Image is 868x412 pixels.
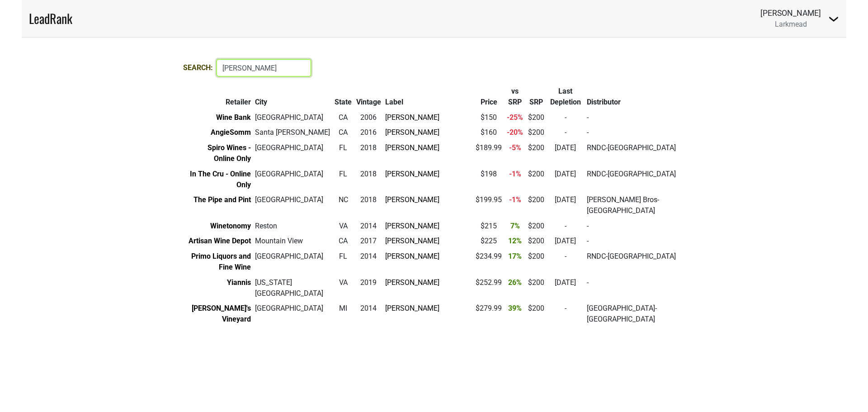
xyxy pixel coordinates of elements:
td: $ 200 [526,218,547,234]
a: [PERSON_NAME] [385,222,439,230]
td: $ 150 [473,110,504,125]
td: $ 279.99 [473,301,504,327]
td: 7% [504,218,526,234]
td: $ 200 [526,140,547,166]
td: VA [332,275,354,301]
td: RNDC-[GEOGRAPHIC_DATA] [585,249,685,275]
td: Mountain View [253,234,333,249]
td: [GEOGRAPHIC_DATA]-[GEOGRAPHIC_DATA] [585,301,685,327]
th: State [332,84,354,110]
label: Search: [183,62,213,73]
td: VA [332,218,354,234]
td: 2017 [354,234,383,249]
td: CA [332,110,354,125]
a: [PERSON_NAME] [385,113,439,122]
td: [US_STATE][GEOGRAPHIC_DATA] [253,275,333,301]
a: Primo Liquors and Fine Wine [191,252,251,271]
a: AngieSomm [211,128,251,137]
a: The Pipe and Pint [193,195,251,204]
td: $ 160 [473,125,504,141]
td: $ 189.99 [473,140,504,166]
td: $ 215 [473,218,504,234]
a: LeadRank [29,9,72,28]
td: 2018 [354,166,383,193]
td: Reston [253,218,333,234]
td: NC [332,192,354,218]
td: [GEOGRAPHIC_DATA] [253,166,333,193]
td: $ 198 [473,166,504,193]
th: Last Depletion [547,84,585,110]
a: Spiro Wines - Online Only [208,143,251,163]
td: $ 200 [526,192,547,218]
th: Distributor [585,84,685,110]
a: Artisan Wine Depot [189,237,251,245]
td: [GEOGRAPHIC_DATA] [253,192,333,218]
td: FL [332,249,354,275]
td: - [547,125,585,141]
td: 26% [504,275,526,301]
th: Price [473,84,504,110]
a: Yiannis [227,278,251,287]
th: City [253,84,333,110]
a: [PERSON_NAME] [385,128,439,137]
td: [DATE] [547,234,585,249]
td: $ 200 [526,125,547,141]
a: [PERSON_NAME] [385,304,439,313]
a: Wine Bank [216,113,251,122]
td: $ 200 [526,249,547,275]
td: [GEOGRAPHIC_DATA] [253,110,333,125]
th: Vintage [354,84,383,110]
th: Label [383,84,473,110]
td: 2014 [354,249,383,275]
td: [DATE] [547,140,585,166]
td: $ 199.95 [473,192,504,218]
td: 2014 [354,218,383,234]
td: - [547,110,585,125]
td: [PERSON_NAME] Bros-[GEOGRAPHIC_DATA] [585,192,685,218]
a: In The Cru - Online Only [190,170,251,189]
a: [PERSON_NAME] [385,143,439,152]
td: [DATE] [547,192,585,218]
td: $ 200 [526,234,547,249]
td: $ 200 [526,301,547,327]
span: Larkmead [775,20,807,28]
td: -1% [504,192,526,218]
td: CA [332,234,354,249]
td: $ 200 [526,275,547,301]
td: $ 234.99 [473,249,504,275]
td: 17% [504,249,526,275]
td: RNDC-[GEOGRAPHIC_DATA] [585,166,685,193]
a: [PERSON_NAME] [385,195,439,204]
td: [GEOGRAPHIC_DATA] [253,140,333,166]
td: [DATE] [547,166,585,193]
td: [GEOGRAPHIC_DATA] [253,249,333,275]
td: [DATE] [547,275,585,301]
div: [PERSON_NAME] [760,7,821,19]
img: Dropdown Menu [828,14,839,24]
th: Retailer [183,84,253,110]
td: $ 200 [526,110,547,125]
td: CA [332,125,354,141]
td: -20% [504,125,526,141]
a: Winetonomy [210,222,251,230]
td: -25% [504,110,526,125]
td: $ 225 [473,234,504,249]
td: MI [332,301,354,327]
a: [PERSON_NAME] [385,252,439,260]
td: 2018 [354,140,383,166]
th: vs SRP [504,84,526,110]
a: [PERSON_NAME] [385,237,439,245]
a: [PERSON_NAME] [385,278,439,287]
td: - [547,301,585,327]
td: [GEOGRAPHIC_DATA] [253,301,333,327]
td: 12% [504,234,526,249]
td: - [585,218,685,234]
td: -1% [504,166,526,193]
td: $ 200 [526,166,547,193]
td: RNDC-[GEOGRAPHIC_DATA] [585,140,685,166]
td: FL [332,166,354,193]
td: 39% [504,301,526,327]
td: 2018 [354,192,383,218]
th: SRP [526,84,547,110]
a: [PERSON_NAME] [385,170,439,178]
